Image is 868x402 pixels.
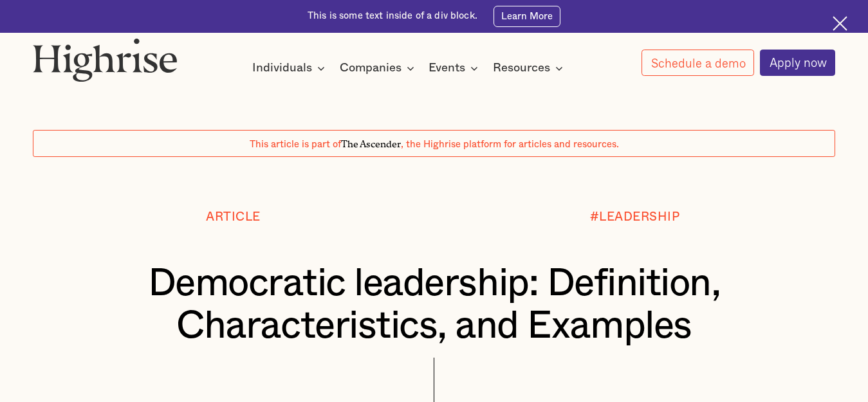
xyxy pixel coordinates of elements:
[429,60,482,76] div: Events
[66,262,802,347] h1: Democratic leadership: Definition, Characteristics, and Examples
[833,16,847,31] img: Cross icon
[493,60,550,76] div: Resources
[252,60,312,76] div: Individuals
[340,60,418,76] div: Companies
[340,60,402,76] div: Companies
[494,6,560,27] a: Learn More
[250,140,341,149] span: This article is part of
[206,211,261,224] div: Article
[33,38,178,82] img: Highrise logo
[341,136,401,148] span: The Ascender
[401,140,619,149] span: , the Highrise platform for articles and resources.
[760,50,836,77] a: Apply now
[493,60,567,76] div: Resources
[429,60,465,76] div: Events
[642,50,755,76] a: Schedule a demo
[590,211,680,224] div: #LEADERSHIP
[308,10,477,23] div: This is some text inside of a div block.
[252,60,329,76] div: Individuals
